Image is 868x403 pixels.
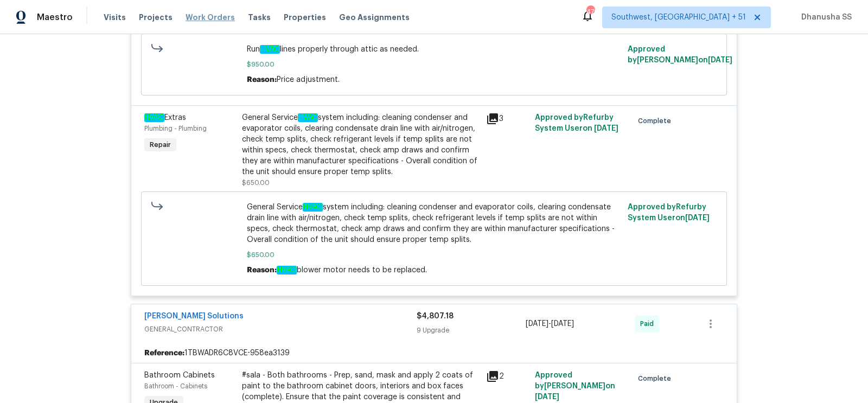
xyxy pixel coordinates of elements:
span: $4,807.18 [417,312,454,320]
span: Approved by [PERSON_NAME] on [628,46,732,64]
span: $650.00 [242,180,270,186]
span: Repair [145,139,175,150]
span: Reason: [247,76,277,84]
span: Southwest, [GEOGRAPHIC_DATA] + 51 [611,12,746,23]
span: Price adjustment. [277,76,340,84]
span: Paid [640,318,658,329]
span: $950.00 [247,59,622,70]
span: Properties [284,12,326,23]
div: 3 [486,112,528,125]
span: Work Orders [186,12,235,23]
a: [PERSON_NAME] Solutions [144,312,244,320]
span: [DATE] [685,214,710,222]
span: Dhanusha SS [797,12,852,23]
span: General Service system including: cleaning condenser and evaporator coils, clearing condensate dr... [247,202,622,245]
span: [DATE] [551,320,574,328]
span: Bathroom Cabinets [144,372,215,379]
em: HVAC [144,113,164,122]
span: GENERAL_CONTRACTOR [144,324,417,335]
span: [DATE] [708,56,732,64]
em: HVAC [277,266,297,274]
span: Maestro [37,12,73,23]
div: 2 [486,370,528,383]
span: Tasks [248,14,271,21]
b: Reference: [144,348,184,359]
span: Bathroom - Cabinets [144,383,207,389]
span: [DATE] [526,320,548,328]
span: Complete [638,373,675,384]
span: Plumbing - Plumbing [144,125,207,132]
span: Approved by Refurby System User on [628,203,710,222]
span: $650.00 [247,250,622,260]
div: 479 [586,7,594,17]
span: - [526,318,574,329]
span: blower motor needs to be replaced. [277,266,427,274]
em: HVAC [303,203,323,212]
span: Complete [638,116,675,126]
span: Extras [144,113,186,122]
em: HVAC [298,113,318,122]
div: 9 Upgrade [417,325,526,336]
div: General Service system including: cleaning condenser and evaporator coils, clearing condensate dr... [242,112,480,177]
span: Approved by Refurby System User on [535,114,618,132]
span: Geo Assignments [339,12,410,23]
span: Projects [139,12,173,23]
span: Approved by [PERSON_NAME] on [535,372,615,401]
span: [DATE] [594,125,618,132]
em: HVAC [260,45,280,54]
div: 1TBWADR6C8VCE-958ea3139 [131,343,737,363]
span: Visits [104,12,126,23]
span: [DATE] [535,393,559,401]
span: Run lines properly through attic as needed. [247,44,622,55]
span: Reason: [247,266,277,274]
